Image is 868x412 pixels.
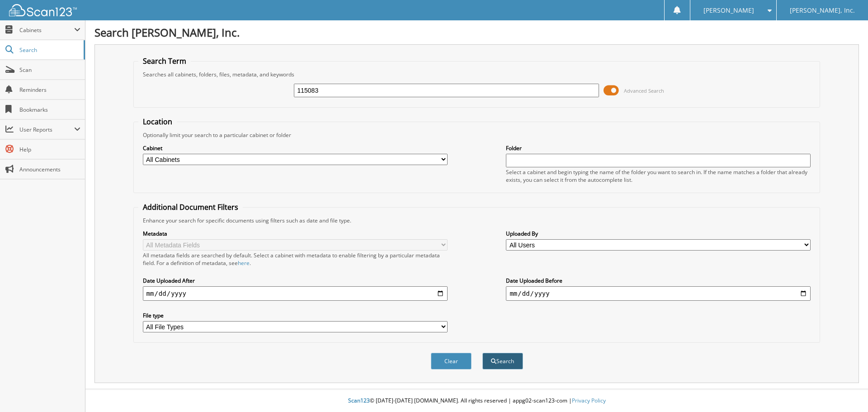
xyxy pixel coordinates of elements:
span: [PERSON_NAME] [703,8,754,13]
legend: Search Term [138,56,191,66]
label: Uploaded By [506,230,811,237]
div: Enhance your search for specific documents using filters such as date and file type. [138,217,816,224]
span: Advanced Search [624,87,664,94]
div: © [DATE]-[DATE] [DOMAIN_NAME]. All rights reserved | appg02-scan123-com | [85,390,868,412]
span: User Reports [19,126,74,133]
h1: Search [PERSON_NAME], Inc. [94,25,859,40]
label: Metadata [143,230,448,237]
legend: Additional Document Filters [138,202,243,212]
span: Search [19,46,79,54]
div: Select a cabinet and begin typing the name of the folder you want to search in. If the name match... [506,168,811,184]
span: [PERSON_NAME], Inc. [790,8,855,13]
legend: Location [138,117,177,127]
div: Optionally limit your search to a particular cabinet or folder [138,131,816,139]
a: here [238,259,250,267]
span: Help [19,146,80,153]
span: Reminders [19,86,80,94]
button: Clear [431,353,472,369]
label: File type [143,312,448,319]
input: start [143,286,448,301]
div: Searches all cabinets, folders, files, metadata, and keywords [138,71,816,78]
a: Privacy Policy [572,397,606,404]
button: Search [482,353,523,369]
span: Announcements [19,166,80,173]
span: Cabinets [19,26,74,34]
input: end [506,286,811,301]
iframe: Chat Widget [823,369,868,412]
label: Date Uploaded After [143,277,448,284]
img: scan123-logo-white.svg [9,4,77,16]
span: Scan [19,66,80,74]
label: Date Uploaded Before [506,277,811,284]
span: Scan123 [348,397,370,404]
label: Cabinet [143,144,448,152]
div: All metadata fields are searched by default. Select a cabinet with metadata to enable filtering b... [143,251,448,267]
span: Bookmarks [19,106,80,114]
label: Folder [506,144,811,152]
